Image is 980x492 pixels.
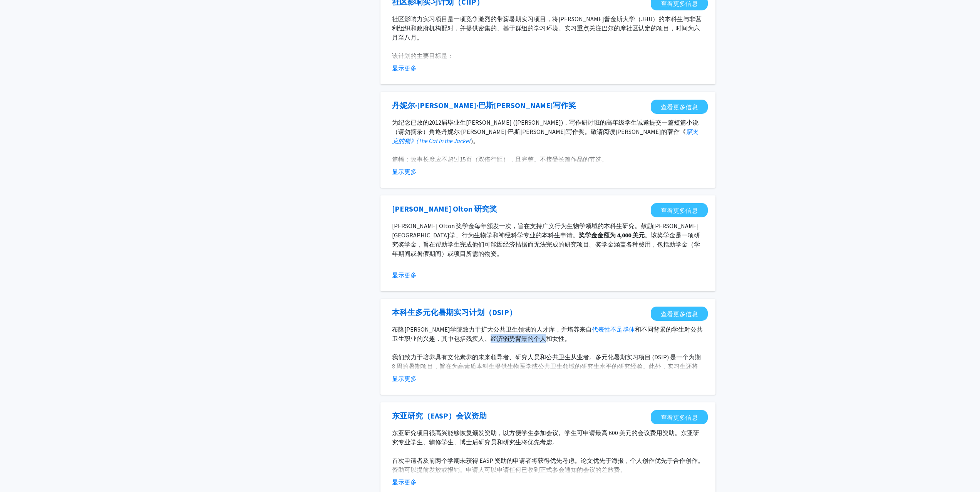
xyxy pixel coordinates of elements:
[392,271,417,279] font: 显示更多
[392,52,454,60] font: 该计划的主要目标是：
[392,118,699,135] font: 为纪念已故的2012届毕业生[PERSON_NAME] ([PERSON_NAME])，写作研讨班的高年级学生诚邀提交一篇短篇小说（请勿摘录）角逐丹妮尔·[PERSON_NAME]·巴斯[PER...
[392,100,576,111] a: 在新标签页中打开
[661,414,698,421] font: 查看更多信息
[392,155,608,163] font: 篇幅：故事长度应不超过15页（双倍行距），且完整。不接受长篇作品的节选。
[392,429,699,446] font: 东亚研究项目很高兴能够恢复颁发资助，以方便学生参加会议。学生可申请最高 600 美元的会议费用资助。东亚研究专业学生、辅修学生、博士后研究员和研究生将优先考虑。
[392,15,702,41] font: 社区影响力实习项目是一项竞争激烈的带薪暑期实习项目，将[PERSON_NAME]普金斯大学（JHU）的本科生与非营利组织和政府机构配对，并提供密集的、基于群组的学习环境。实习重点关注巴尔的摩社区...
[661,310,698,318] font: 查看更多信息
[392,270,417,280] button: 显示更多
[392,168,417,175] font: 显示更多
[651,100,708,114] a: 在新标签页中打开
[392,64,417,72] font: 显示更多
[392,477,417,487] button: 显示更多
[392,203,497,215] a: 在新标签页中打开
[392,457,704,474] font: 首次申请者及前两个学期未获得 EASP 资助的申请者将获得优先考虑。论文优先于海报，个人创作优先于合作创作。资助可以提前发放或报销。申请人可以申请任何已收到正式参会通知的会议的差旅费。
[392,128,698,145] a: 穿夹克的猫》(The Cat in the Jacket
[6,457,33,486] iframe: 聊天
[392,374,417,383] button: 显示更多
[661,207,698,214] font: 查看更多信息
[392,222,699,239] font: [PERSON_NAME] Olton 奖学金每年颁发一次，旨在支持广义行为生物学领域的本科生研究。鼓励[PERSON_NAME][GEOGRAPHIC_DATA]学、行为生物学和神经科学专业的...
[661,103,698,111] font: 查看更多信息
[392,307,517,318] a: 在新标签页中打开
[579,231,645,239] font: 奖学金金额为 4,000 美元
[592,325,635,333] a: 代表性不足群体
[392,375,417,382] font: 显示更多
[471,137,479,145] font: )。
[392,100,576,110] font: 丹妮尔·[PERSON_NAME]·巴斯[PERSON_NAME]写作奖
[392,411,487,420] font: 东亚研究（EASP）会议资助
[392,231,700,257] font: 。该奖学金是一项研究奖学金，旨在帮助学生完成他们可能因经济拮据而无法完成的研究项目。奖学金涵盖各种费用，包括助学金（学年期间或暑假期间）或项目所需的物资。
[392,307,517,317] font: 本科生多元化暑期实习计划（DSIP）
[392,325,592,333] font: 布隆[PERSON_NAME]学院致力于扩大公共卫生领域的人才库，并培养来自
[651,307,708,321] a: 在新标签页中打开
[392,410,487,422] a: 在新标签页中打开
[392,63,417,73] button: 显示更多
[392,353,701,379] font: 我们致力于培养具有文化素养的未来领导者、研究人员和公共卫生从业者。多元化暑期实习项目 (DSIP) 是一个为期 8 周的暑期项目，旨在为高素质本科生提供生物医学或公共卫生领域的研究生水平的研究经...
[651,410,708,424] a: 在新标签页中打开
[392,204,497,213] font: [PERSON_NAME] Olton 研究奖
[392,167,417,176] button: 显示更多
[392,478,417,486] font: 显示更多
[651,203,708,217] a: 在新标签页中打开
